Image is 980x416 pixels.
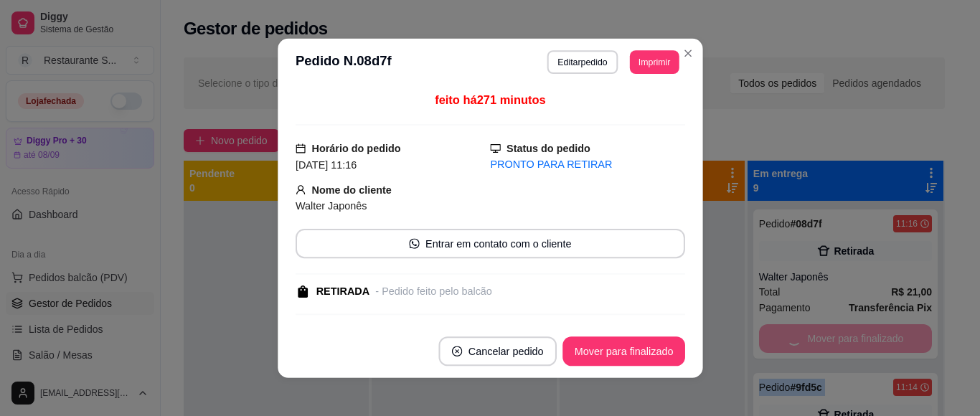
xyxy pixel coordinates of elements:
strong: Status do pedido [507,142,590,153]
span: close-circle [452,346,462,356]
button: Editarpedido [547,50,617,74]
strong: Horário do pedido [311,142,400,153]
button: Imprimir [629,50,679,74]
button: Close [676,42,699,65]
div: RETIRADA [316,283,369,299]
button: whats-appEntrar em contato com o cliente [295,229,684,258]
div: - Pedido feito pelo balcão [375,283,491,299]
strong: Nome do cliente [311,184,391,195]
span: feito há 271 minutos [435,94,546,106]
button: Mover para finalizado [562,336,685,366]
h3: Pedido N. 08d7f [295,50,391,74]
span: desktop [490,143,500,153]
span: user [295,184,305,194]
div: PRONTO PARA RETIRAR [490,156,685,172]
span: [DATE] 11:16 [295,159,356,170]
span: calendar [295,143,305,153]
button: close-circleCancelar pedido [438,336,557,366]
span: whats-app [409,238,419,248]
span: Walter Japonês [295,200,367,212]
